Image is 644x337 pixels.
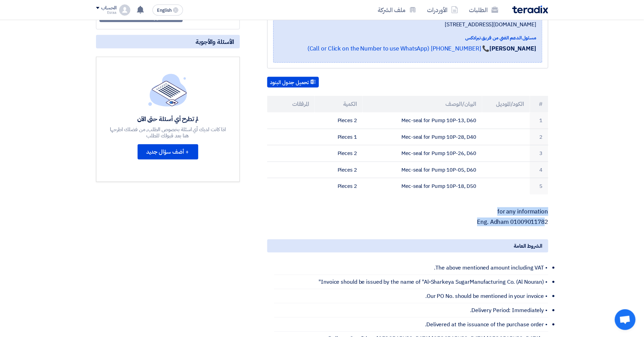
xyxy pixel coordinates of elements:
[307,44,490,53] a: 📞 [PHONE_NUMBER] (Call or Click on the Number to use WhatsApp)
[148,74,187,106] img: empty_state_list.svg
[363,96,482,112] th: البيان/الوصف
[274,261,548,275] li: • The above mentioned amount including VAT.
[196,38,234,46] span: الأسئلة والأجوبة
[96,11,116,15] div: Esraa
[267,96,315,112] th: المرفقات
[482,96,530,112] th: الكود/الموديل
[363,162,482,178] td: Mec-seal for Pump 10P-05, D60
[279,12,537,29] span: [GEOGRAPHIC_DATA], [GEOGRAPHIC_DATA] (EN) ,[STREET_ADDRESS][DOMAIN_NAME]
[315,162,363,178] td: 2 Pieces
[315,178,363,194] td: 2 Pieces
[530,129,548,145] td: 2
[267,219,548,226] p: Eng. Adham 01009011782
[109,126,227,139] div: اذا كانت لديك أي اسئلة بخصوص الطلب, من فضلك اطرحها هنا بعد قبولك للطلب
[363,145,482,162] td: Mec-seal for Pump 10P-26, D60
[514,242,543,250] span: الشروط العامة
[267,77,319,88] button: تحميل جدول البنود
[363,112,482,129] td: Mec-seal for Pump 10P-13, D60
[119,4,130,16] img: profile_test.png
[138,144,198,160] button: + أضف سؤال جديد
[315,129,363,145] td: 1 Pieces
[530,145,548,162] td: 3
[363,178,482,194] td: Mec-seal for Pump 10P-18, D50
[422,2,464,18] a: الأوردرات
[279,34,537,42] div: مسئول الدعم الفني من فريق تيرادكس
[615,309,636,330] a: Open chat
[102,5,116,11] div: الحساب
[530,162,548,178] td: 4
[363,129,482,145] td: Mec-seal for Pump 10P-28, D40
[373,2,422,18] a: ملف الشركة
[274,275,548,289] li: • Invoice should be issued by the name of "Al-Sharkeya SugarManufacturing Co. (Al Nouran)"
[267,208,548,215] p: for any information
[274,318,548,332] li: • Delivered at the issuance of the purchase order.
[315,96,363,112] th: الكمية
[315,145,363,162] td: 2 Pieces
[530,112,548,129] td: 1
[530,96,548,112] th: #
[274,289,548,303] li: • Our PO No. should be mentioned in your invoice.
[464,2,504,18] a: الطلبات
[153,4,183,16] button: English
[274,303,548,318] li: • Delivery Period: Immediately.
[109,115,227,123] div: لم تطرح أي أسئلة حتى الآن
[315,112,363,129] td: 2 Pieces
[157,8,172,13] span: English
[490,44,537,53] strong: [PERSON_NAME]
[530,178,548,194] td: 5
[512,6,548,13] img: Teradix logo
